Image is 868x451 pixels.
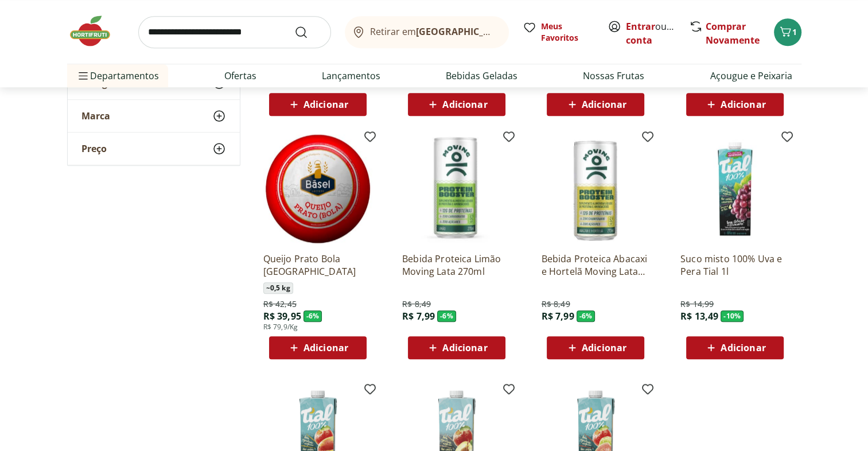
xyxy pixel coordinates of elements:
b: [GEOGRAPHIC_DATA]/[GEOGRAPHIC_DATA] [416,25,609,38]
span: Adicionar [721,100,765,109]
a: Queijo Prato Bola [GEOGRAPHIC_DATA] [263,252,372,278]
a: Bebidas Geladas [446,69,517,83]
button: Retirar em[GEOGRAPHIC_DATA]/[GEOGRAPHIC_DATA] [345,16,509,48]
button: Preço [68,133,240,165]
button: Adicionar [547,336,644,359]
span: Adicionar [721,343,765,352]
a: Nossas Frutas [583,69,644,83]
a: Bebida Proteica Limão Moving Lata 270ml [402,252,511,278]
span: ou [626,20,677,47]
a: Ofertas [224,69,256,83]
button: Adicionar [686,93,784,116]
span: Preço [81,143,107,155]
span: ~ 0,5 kg [263,282,293,294]
span: R$ 79,9/Kg [263,322,298,332]
span: Adicionar [442,343,487,352]
a: Entrar [626,20,655,33]
img: Bebida Proteica Limão Moving Lata 270ml [402,134,511,243]
a: Criar conta [626,20,689,46]
span: R$ 42,45 [263,298,297,310]
button: Submit Search [294,25,322,39]
span: R$ 8,49 [402,298,431,310]
button: Adicionar [547,93,644,116]
input: search [138,16,331,48]
span: R$ 13,49 [680,310,718,322]
span: R$ 7,99 [402,310,435,322]
span: Adicionar [582,100,626,109]
button: Marca [68,100,240,133]
span: Adicionar [442,100,487,109]
button: Adicionar [269,93,367,116]
img: Bebida Proteica Abacaxi e Hortelã Moving Lata 270ml [541,134,650,243]
a: Meus Favoritos [523,21,594,44]
img: Hortifruti [67,14,124,48]
button: Adicionar [686,336,784,359]
span: 1 [792,26,797,37]
span: - 6 % [303,310,322,322]
span: Adicionar [303,343,348,352]
span: Retirar em [370,26,497,37]
a: Bebida Proteica Abacaxi e Hortelã Moving Lata 270ml [541,252,650,278]
img: Suco misto 100% Uva e Pera Tial 1l [680,134,789,243]
span: - 6 % [437,310,456,322]
span: R$ 39,95 [263,310,301,322]
a: Açougue e Peixaria [710,69,792,83]
span: Marca [81,111,110,122]
span: - 10 % [721,310,744,322]
span: Departamentos [76,62,159,90]
a: Lançamentos [322,69,380,83]
a: Comprar Novamente [706,20,760,46]
button: Adicionar [408,93,505,116]
span: Adicionar [582,343,626,352]
button: Carrinho [774,18,801,46]
span: Meus Favoritos [541,21,594,44]
span: Adicionar [303,100,348,109]
button: Adicionar [269,336,367,359]
span: R$ 14,99 [680,298,714,310]
span: - 6 % [577,310,595,322]
button: Menu [76,62,90,90]
span: R$ 7,99 [541,310,574,322]
a: Suco misto 100% Uva e Pera Tial 1l [680,252,789,278]
button: Adicionar [408,336,505,359]
span: R$ 8,49 [541,298,570,310]
img: Queijo Prato Bola Basel [263,134,372,243]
